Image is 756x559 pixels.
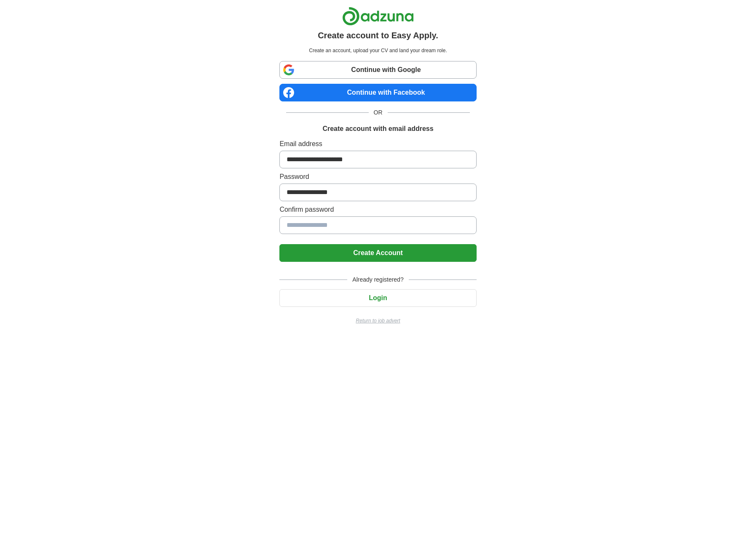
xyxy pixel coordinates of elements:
p: Create an account, upload your CV and land your dream role. [281,47,475,54]
a: Return to job advert [279,317,476,325]
span: OR [369,108,388,117]
a: Continue with Facebook [279,84,476,101]
label: Password [279,172,476,182]
a: Continue with Google [279,61,476,79]
h1: Create account to Easy Apply. [318,29,438,42]
img: Adzuna logo [342,7,414,26]
button: Create Account [279,244,476,262]
button: Login [279,289,476,307]
label: Confirm password [279,205,476,215]
h1: Create account with email address [322,124,433,134]
a: Login [279,294,476,301]
label: Email address [279,139,476,149]
span: Already registered? [347,275,408,284]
